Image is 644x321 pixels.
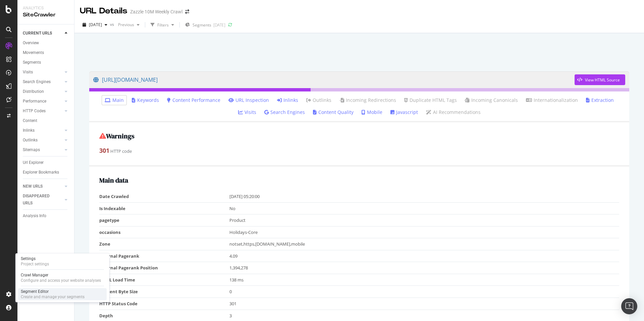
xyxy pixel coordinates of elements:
td: No [229,202,620,214]
a: Content Performance [167,97,220,104]
div: Outlinks [23,137,38,144]
td: pagetype [99,214,229,227]
a: Outlinks [23,137,63,144]
a: Url Explorer [23,159,69,166]
td: HTTP Status Code [99,298,229,310]
div: Configure and access your website analyses [21,278,101,283]
a: Content [23,117,69,124]
td: 301 [229,298,620,310]
span: 2025 Sep. 5th [89,22,102,27]
div: URL Details [80,5,127,17]
a: Movements [23,49,69,56]
a: URL Inspection [228,97,269,104]
a: Analysis Info [23,212,69,219]
td: occasions [99,226,229,238]
a: Crawl ManagerConfigure and access your website analyses [18,272,107,284]
div: Project settings [21,261,49,267]
a: Mobile [362,109,382,116]
div: Distribution [23,88,44,95]
div: Overview [23,40,39,47]
a: Content Quality [313,109,354,116]
div: CURRENT URLS [23,30,52,37]
div: Search Engines [23,78,51,85]
a: Performance [23,98,63,105]
a: Incoming Canonicals [465,97,518,104]
a: Inlinks [23,127,63,134]
td: 138 ms [229,274,620,286]
span: vs [110,21,115,27]
div: Performance [23,98,46,105]
td: [DATE] 05:20:00 [229,191,620,202]
div: Movements [23,49,44,56]
div: Analytics [23,5,69,11]
div: Sitemaps [23,146,40,153]
div: Zazzle 10M Weekly Crawl [130,8,182,15]
div: Analysis Info [23,212,46,219]
div: HTTP code [99,146,619,155]
a: Distribution [23,88,63,95]
a: Search Engines [264,109,305,116]
div: Segment Editor [21,289,85,294]
button: Previous [115,19,142,30]
a: Javascript [390,109,418,116]
div: Segments [23,59,41,66]
td: Date Crawled [99,191,229,202]
a: Visits [23,69,63,76]
div: Content [23,117,37,124]
h2: Warnings [99,132,619,140]
td: 0 [229,286,620,298]
div: NEW URLS [23,183,43,190]
td: Is Indexable [99,202,229,214]
strong: 301 [99,146,109,154]
div: Settings [21,256,49,261]
a: Segment EditorCreate and manage your segments [18,288,107,300]
a: Segments [23,59,69,66]
a: Explorer Bookmarks [23,169,69,176]
a: Visits [238,109,256,116]
a: AI Recommendations [426,109,481,116]
td: Holidays-Core [229,226,620,238]
span: Segments [193,22,211,28]
a: Outlinks [306,97,331,104]
a: Internationalization [526,97,578,104]
a: Extraction [586,97,614,104]
td: Zone [99,238,229,250]
div: Explorer Bookmarks [23,169,59,176]
td: HTML Load Time [99,274,229,286]
td: Internal Pagerank [99,250,229,262]
div: SiteCrawler [23,11,69,19]
a: NEW URLS [23,183,63,190]
a: CURRENT URLS [23,30,63,37]
div: arrow-right-arrow-left [185,9,189,14]
button: Filters [148,19,177,30]
a: Inlinks [277,97,298,104]
td: notset,https,[DOMAIN_NAME],mobile [229,238,620,250]
div: [DATE] [213,22,225,28]
span: Previous [115,22,134,27]
td: Product [229,214,620,227]
td: 1,394,278 [229,262,620,274]
div: Visits [23,69,33,76]
button: [DATE] [80,19,110,30]
div: Open Intercom Messenger [621,298,637,314]
a: Search Engines [23,78,63,85]
div: Filters [157,22,169,28]
a: [URL][DOMAIN_NAME] [93,71,575,88]
div: Inlinks [23,127,35,134]
a: Incoming Redirections [339,97,396,104]
a: DISAPPEARED URLS [23,193,63,207]
div: Create and manage your segments [21,294,85,300]
a: Overview [23,40,69,47]
a: Duplicate HTML Tags [404,97,457,104]
a: Keywords [132,97,159,104]
td: Internal Pagerank Position [99,262,229,274]
button: View HTML Source [575,74,625,85]
h2: Main data [99,177,619,184]
a: HTTP Codes [23,108,63,115]
div: HTTP Codes [23,108,46,115]
div: DISAPPEARED URLS [23,193,57,207]
button: Segments[DATE] [182,19,228,30]
div: View HTML Source [585,77,620,83]
a: SettingsProject settings [18,255,107,267]
a: Main [105,97,124,104]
